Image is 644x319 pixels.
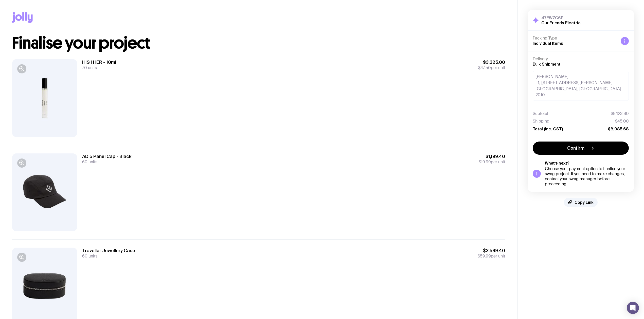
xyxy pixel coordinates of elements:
span: 70 units [82,65,97,70]
span: $19.99 [479,159,491,165]
h3: HIS | HER - 10ml [82,59,116,65]
span: 60 units [82,253,97,259]
h3: 47EWZC6P [541,15,581,20]
button: Copy Link [564,198,598,207]
h5: What’s next? [545,161,629,166]
h4: Delivery [533,56,629,62]
span: $3,325.00 [478,59,505,65]
span: per unit [479,159,505,165]
span: $8,985.68 [608,126,629,131]
span: $45.00 [615,119,629,124]
span: Shipping [533,119,549,124]
span: Copy Link [575,200,594,205]
span: Confirm [567,145,584,151]
span: Total (inc. GST) [533,126,563,131]
span: $59.99 [478,253,491,259]
div: Open Intercom Messenger [627,302,639,314]
span: Subtotal [533,111,548,116]
h4: Packing Type [533,36,617,41]
button: Confirm [533,142,629,155]
h3: AD 5 Panel Cap - Black [82,153,132,159]
span: per unit [478,65,505,70]
div: [PERSON_NAME] L1, [STREET_ADDRESS][PERSON_NAME] [GEOGRAPHIC_DATA], [GEOGRAPHIC_DATA] 2010 [533,71,629,101]
span: Individual Items [533,41,563,46]
h2: Our Friends Electric [541,20,581,25]
span: $1,199.40 [479,153,505,159]
span: $3,599.40 [478,248,505,254]
span: Bulk Shipment [533,62,561,66]
span: $47.50 [478,65,491,70]
span: per unit [478,254,505,259]
h3: Traveller Jewellery Case [82,248,135,254]
span: $8,123.80 [611,111,629,116]
h1: Finalise your project [12,35,505,51]
div: Choose your payment option to finalise your swag project. If you need to make changes, contact yo... [545,166,629,187]
span: 60 units [82,159,97,165]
